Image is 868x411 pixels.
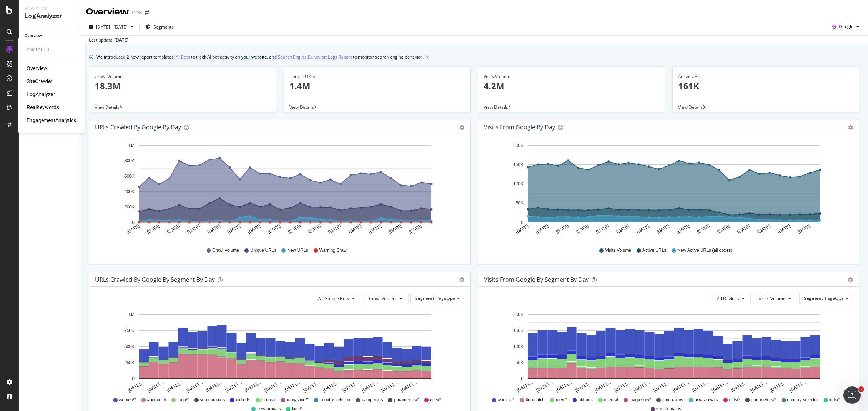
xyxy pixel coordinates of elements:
[556,397,567,403] span: men/*
[95,124,181,131] div: URLs Crawled by Google by day
[388,224,403,235] text: [DATE]
[797,224,812,235] text: [DATE]
[147,397,166,403] span: #nomatch
[187,224,201,235] text: [DATE]
[25,6,74,12] div: Analytics
[425,52,430,62] button: close banner
[124,174,135,179] text: 600K
[521,220,523,225] text: 0
[146,224,161,235] text: [DATE]
[96,53,424,61] div: We introduced 2 new report templates: to track AI bot activity on your website, and to monitor se...
[415,295,434,301] span: Segment
[132,220,135,225] text: 0
[515,224,529,235] text: [DATE]
[516,360,523,365] text: 50K
[142,21,176,33] button: Segments
[759,295,786,302] span: Visits Volume
[27,104,59,111] div: RealKeywords
[717,295,739,302] span: All Devices
[95,104,119,110] span: View Details
[27,117,76,124] a: EngagementAnalytics
[289,73,465,80] div: Unique URLs
[95,140,461,241] svg: A chart.
[89,53,859,61] div: info banner
[729,397,740,403] span: gifts/*
[513,143,523,148] text: 200K
[636,224,650,235] text: [DATE]
[513,162,523,167] text: 150K
[27,78,52,85] a: SiteCrawler
[200,397,225,403] span: sub-domains
[575,224,590,235] text: [DATE]
[777,224,791,235] text: [DATE]
[95,73,271,80] div: Crawl Volume
[95,310,461,394] svg: A chart.
[787,397,818,403] span: country-selector
[145,10,149,15] div: arrow-right-arrow-left
[289,80,465,92] p: 1.4M
[513,328,523,333] text: 150K
[212,247,239,254] span: Crawl Volume
[662,397,683,403] span: campaigns
[843,386,861,404] iframe: Intercom live chat
[247,224,261,235] text: [DATE]
[656,224,670,235] text: [DATE]
[753,293,797,304] button: Visits Volume
[526,397,545,403] span: #nomatch
[328,224,342,235] text: [DATE]
[267,224,281,235] text: [DATE]
[498,397,515,403] span: women/*
[757,224,771,235] text: [DATE]
[484,73,659,80] div: Visits Volume
[153,24,174,30] span: Segments
[119,397,136,403] span: women/*
[95,80,271,92] p: 18.3M
[128,312,135,317] text: 1M
[96,24,128,30] span: [DATE] - [DATE]
[124,189,135,194] text: 400K
[86,21,136,33] button: [DATE] - [DATE]
[629,397,651,403] span: magazine/*
[430,397,441,403] span: gifts/*
[513,344,523,349] text: 100K
[676,224,690,235] text: [DATE]
[484,80,659,92] p: 4.2M
[124,360,135,365] text: 250K
[177,397,188,403] span: men/*
[825,295,844,301] span: Pagetype
[86,6,129,18] div: Overview
[250,247,276,254] span: Unique URLs
[124,204,135,209] text: 200K
[839,23,854,30] span: Google
[368,224,382,235] text: [DATE]
[858,386,864,392] span: 1
[287,247,308,254] span: New URLs
[516,201,523,206] text: 50K
[711,293,751,304] button: All Devices
[25,12,74,20] div: LogAnalyzer
[616,224,630,235] text: [DATE]
[578,397,592,403] span: old-urls
[521,376,523,381] text: 0
[261,397,276,403] span: internal
[289,104,314,110] span: View Details
[677,247,732,254] span: New Active URLs (all codes)
[114,37,128,43] div: [DATE]
[484,140,850,241] svg: A chart.
[287,397,309,403] span: magazine/*
[436,295,455,301] span: Pagetype
[535,224,549,235] text: [DATE]
[126,224,140,235] text: [DATE]
[804,295,823,301] span: Segment
[320,397,350,403] span: country-selector
[278,53,352,61] a: Search Engine Behavior: Logs Report
[678,104,703,110] span: View Details
[287,224,302,235] text: [DATE]
[124,344,135,349] text: 500K
[27,91,55,98] a: LogAnalyzer
[484,104,508,110] span: View Details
